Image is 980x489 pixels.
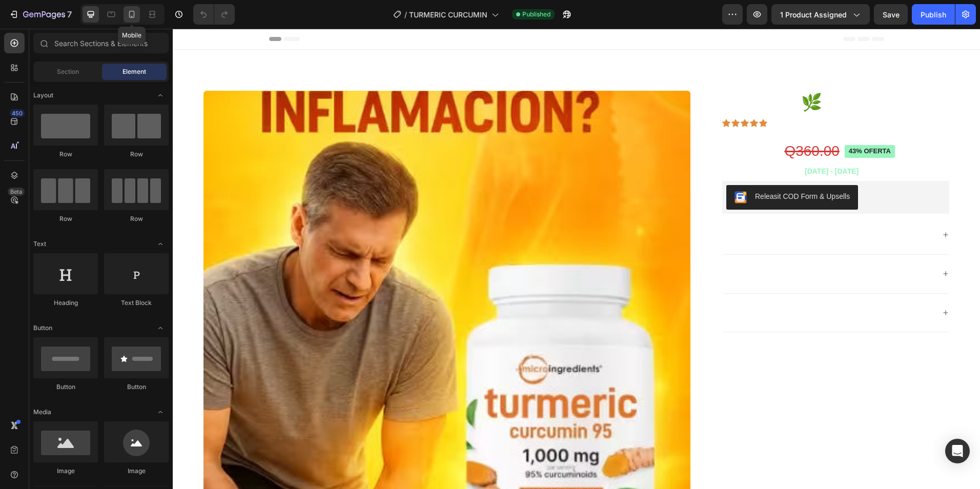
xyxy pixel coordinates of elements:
div: Text Block [104,298,169,308]
span: Toggle open [152,87,169,104]
span: Section [57,67,79,76]
p: ENVIO GRATIS [552,279,610,290]
span: Media [33,407,51,417]
span: Text [33,239,46,249]
div: Row [33,214,98,223]
div: Button [33,382,98,392]
div: 450 [10,109,25,117]
div: Q360.00 [610,112,667,133]
pre: 43% OFERTA [672,116,722,129]
p: 2,500+ Clientes felices! [602,89,675,99]
span: Toggle open [152,236,169,252]
span: 1 product assigned [780,9,847,20]
span: [DATE] - [DATE] [632,138,686,147]
span: Layout [33,91,53,100]
button: Publish [912,4,955,25]
div: Row [104,214,169,223]
span: Published [522,10,550,19]
div: Undo/Redo [193,4,235,25]
div: Releasit COD Form & Upsells [582,162,677,173]
div: Beta [8,188,25,196]
span: / [404,9,407,20]
div: Row [33,150,98,159]
div: Button [104,382,169,392]
div: Image [33,466,98,476]
span: Save [883,10,900,19]
p: 7 [67,8,72,21]
span: Toggle open [152,320,169,336]
div: Heading [33,298,98,308]
button: 1 product assigned [771,4,870,25]
span: Button [33,323,52,333]
button: 7 [4,4,76,25]
span: Element [122,67,146,76]
button: Save [874,4,908,25]
iframe: Design area [173,29,980,489]
div: Q205.00 [549,112,606,133]
p: GARANTIA DE 30 DIAS [552,240,641,251]
img: CKKYs5695_ICEAE=.webp [562,162,574,175]
p: PRODUCTO CERTIFICADO [552,201,657,212]
span: Toggle open [152,404,169,420]
span: TURMERIC CURCUMIN [409,9,487,20]
span: Tu pedido llegara el dia [550,138,630,147]
div: Row [104,150,169,159]
button: Releasit COD Form & Upsells [554,156,685,181]
input: Search Sections & Elements [33,33,169,53]
div: Publish [921,9,946,20]
div: Open Intercom Messenger [945,439,970,463]
h1: Cúrcuma 🌿Mas Bienestar [549,62,777,86]
div: Image [104,466,169,476]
